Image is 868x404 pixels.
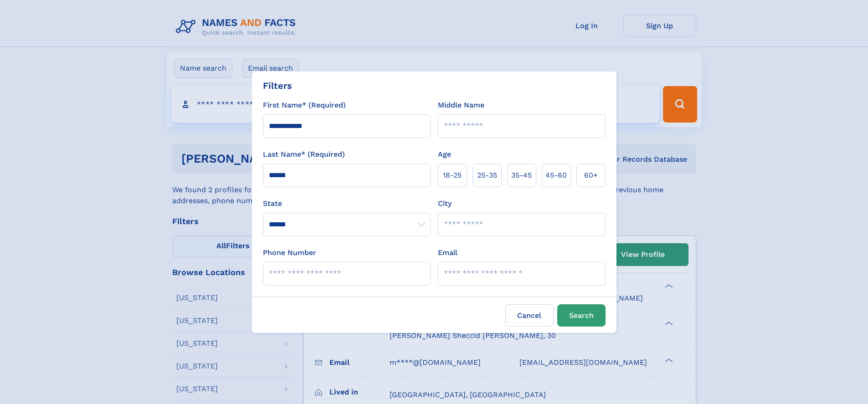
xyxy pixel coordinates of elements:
[557,304,606,327] button: Search
[263,79,292,92] div: Filters
[584,170,598,181] span: 60+
[511,170,532,181] span: 35‑45
[263,198,431,209] label: State
[263,149,345,160] label: Last Name* (Required)
[438,247,457,258] label: Email
[438,100,484,111] label: Middle Name
[438,149,451,160] label: Age
[545,170,567,181] span: 45‑60
[477,170,497,181] span: 25‑35
[443,170,462,181] span: 18‑25
[263,247,316,258] label: Phone Number
[263,100,346,111] label: First Name* (Required)
[505,304,554,327] label: Cancel
[438,198,452,209] label: City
